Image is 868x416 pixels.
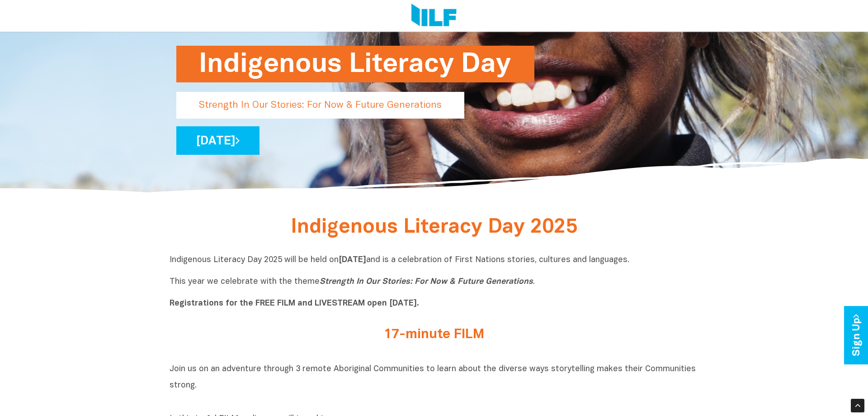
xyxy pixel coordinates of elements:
[170,365,696,389] span: Join us on an adventure through 3 remote Aboriginal Communities to learn about the diverse ways s...
[264,327,604,342] h2: 17-minute FILM
[339,256,366,264] b: [DATE]
[176,92,464,119] p: Strength In Our Stories: For Now & Future Generations
[851,399,864,412] div: Scroll Back to Top
[176,126,259,155] a: [DATE]
[320,278,533,286] i: Strength In Our Stories: For Now & Future Generations
[199,46,512,82] h1: Indigenous Literacy Day
[411,4,456,28] img: Logo
[170,255,698,309] p: Indigenous Literacy Day 2025 will be held on and is a celebration of First Nations stories, cultu...
[291,218,577,237] span: Indigenous Literacy Day 2025
[170,300,419,307] b: Registrations for the FREE FILM and LIVESTREAM open [DATE].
